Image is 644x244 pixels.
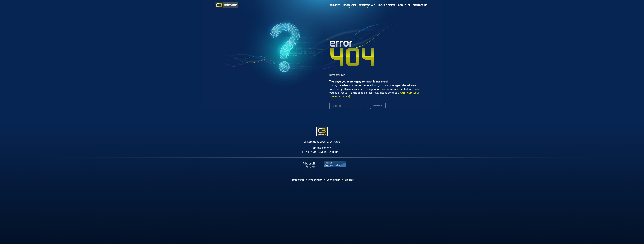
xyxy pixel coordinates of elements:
[316,127,328,136] img: C3 Software
[215,2,238,8] img: C3 Software
[377,1,397,10] a: Picks & News
[313,146,331,150] a: 01202 233232
[329,91,419,98] a: [EMAIL_ADDRESS][DOMAIN_NAME]
[215,140,429,144] div: © Copyright 2025 C Software
[370,102,386,109] input: Search
[328,140,330,144] span: 3
[327,178,340,181] a: Cookie Policy
[324,161,346,167] img: Fasthosts Technology Partner
[357,1,377,10] a: Testimonials
[329,84,421,98] p: It may have been moved or removed, or you may have typed the address incorrectly. Please check an...
[411,1,429,10] a: Contact Us
[291,178,304,181] a: Terms of Use
[308,178,322,181] a: Privacy Policy
[342,1,357,10] a: Products
[397,1,411,10] a: About us
[300,162,318,168] img: Microsoft Partner
[345,178,354,181] a: Site Map
[301,150,343,154] a: [EMAIL_ADDRESS][DOMAIN_NAME]
[328,1,342,10] a: Services
[329,80,421,83] h5: The page you were trying to reach is not there!
[329,74,421,77] h6: Not Found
